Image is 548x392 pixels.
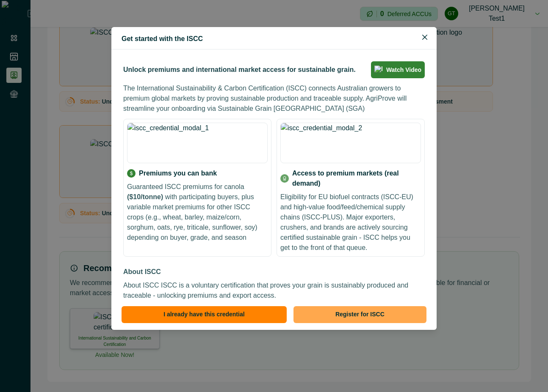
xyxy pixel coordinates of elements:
[371,61,425,78] a: light-bulb-iconWatch Video
[139,168,217,178] p: Premiums you can bank
[123,267,425,277] p: About ISCC
[374,66,383,74] img: light-bulb-icon
[123,280,425,301] p: About ISCC ISCC is a voluntary certification that proves your grain is sustainably produced and t...
[127,123,268,163] img: iscc_credential_modal_1
[293,306,426,323] button: Register for ISCC
[122,306,287,323] button: I already have this credential
[418,30,432,44] button: Close
[292,168,421,189] p: Access to premium markets (real demand)
[127,193,163,200] span: ($10/tonne)
[123,65,356,75] p: Unlock premiums and international market access for sustainable grain.
[111,27,437,49] header: Get started with the ISCC
[386,66,421,74] p: Watch Video
[280,192,421,253] p: Eligibility for EU biofuel contracts (ISCC-EU) and high-value food/feed/chemical supply chains (I...
[280,123,421,163] img: iscc_credential_modal_2
[123,83,425,114] p: The International Sustainability & Carbon Certification (ISCC) connects Australian growers to pre...
[127,182,268,243] p: Guaranteed ISCC premiums for canola with participating buyers, plus variable market premiums for ...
